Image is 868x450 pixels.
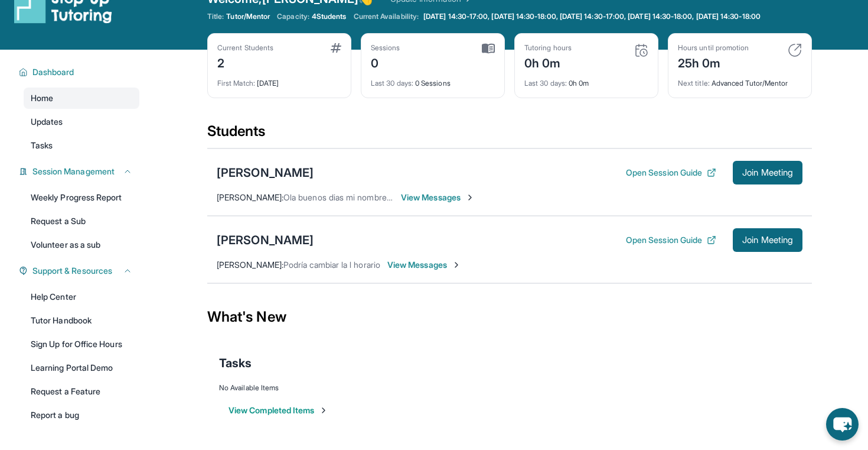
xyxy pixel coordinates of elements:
[24,357,139,378] a: Learning Portal Demo
[24,404,139,426] a: Report a bug
[217,72,341,88] div: [DATE]
[32,166,115,177] span: Session Management
[217,192,283,202] span: [PERSON_NAME] :
[24,88,139,109] a: Home
[28,166,132,177] button: Session Management
[354,12,419,21] span: Current Availability:
[626,167,716,179] button: Open Session Guide
[401,192,475,203] span: View Messages
[742,237,793,244] span: Join Meeting
[283,192,570,202] span: Ola buenos dias mi nombre [PERSON_NAME] soy la mamá [PERSON_NAME]
[678,79,710,88] span: Next title :
[207,12,224,21] span: Title:
[229,404,328,416] button: View Completed Items
[277,12,309,21] span: Capacity:
[371,43,400,53] div: Sessions
[524,72,648,88] div: 0h 0m
[634,43,648,57] img: card
[283,260,380,270] span: Podría cambiar la l horario
[626,234,716,246] button: Open Session Guide
[524,79,567,88] span: Last 30 days :
[421,12,763,21] a: [DATE] 14:30-17:00, [DATE] 14:30-18:00, [DATE] 14:30-17:00, [DATE] 14:30-18:00, [DATE] 14:30-18:00
[371,53,400,72] div: 0
[24,286,139,307] a: Help Center
[678,72,802,88] div: Advanced Tutor/Mentor
[217,260,283,270] span: [PERSON_NAME] :
[24,111,139,132] a: Updates
[31,116,63,128] span: Updates
[733,228,802,252] button: Join Meeting
[207,122,812,148] div: Students
[371,79,413,88] span: Last 30 days :
[312,12,347,21] span: 4 Students
[524,53,572,72] div: 0h 0m
[32,66,74,78] span: Dashboard
[32,265,112,277] span: Support & Resources
[24,381,139,402] a: Request a Feature
[217,232,314,248] div: [PERSON_NAME]
[219,383,800,393] div: No Available Items
[24,234,139,255] a: Volunteer as a sub
[371,72,495,88] div: 0 Sessions
[217,164,314,181] div: [PERSON_NAME]
[24,211,139,232] a: Request a Sub
[482,43,495,54] img: card
[31,140,53,151] span: Tasks
[742,169,793,176] span: Join Meeting
[387,259,461,271] span: View Messages
[217,43,273,53] div: Current Students
[678,53,749,72] div: 25h 0m
[28,66,132,78] button: Dashboard
[217,53,273,72] div: 2
[28,265,132,277] button: Support & Resources
[31,92,53,104] span: Home
[226,12,270,21] span: Tutor/Mentor
[733,161,802,184] button: Join Meeting
[24,135,139,156] a: Tasks
[678,43,749,53] div: Hours until promotion
[24,334,139,355] a: Sign Up for Office Hours
[826,408,859,441] button: chat-button
[207,291,812,343] div: What's New
[219,355,252,371] span: Tasks
[331,43,341,53] img: card
[465,193,475,202] img: Chevron-Right
[452,260,461,270] img: Chevron-Right
[24,187,139,208] a: Weekly Progress Report
[423,12,761,21] span: [DATE] 14:30-17:00, [DATE] 14:30-18:00, [DATE] 14:30-17:00, [DATE] 14:30-18:00, [DATE] 14:30-18:00
[524,43,572,53] div: Tutoring hours
[217,79,255,88] span: First Match :
[24,310,139,331] a: Tutor Handbook
[788,43,802,57] img: card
